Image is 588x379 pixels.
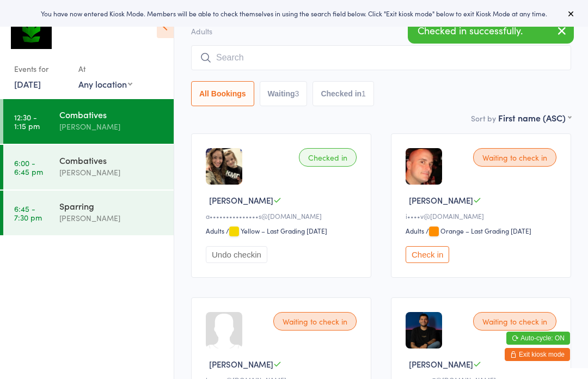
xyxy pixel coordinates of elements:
[206,211,360,221] div: a•••••••••••••••s@[DOMAIN_NAME]
[226,226,327,235] span: / Yellow – Last Grading [DATE]
[260,81,308,106] button: Waiting3
[409,194,473,206] span: [PERSON_NAME]
[473,312,556,331] div: Waiting to check in
[362,89,366,98] div: 1
[273,312,357,331] div: Waiting to check in
[3,99,174,144] a: 12:30 -1:15 pmCombatives[PERSON_NAME]
[505,348,570,361] button: Exit kiosk mode
[406,211,560,221] div: i••••v@[DOMAIN_NAME]
[299,148,357,167] div: Checked in
[408,19,574,44] div: Checked in successfully.
[406,312,442,349] img: image1750294965.png
[78,60,132,78] div: At
[14,204,42,222] time: 6:45 - 7:30 pm
[409,358,473,370] span: [PERSON_NAME]
[191,26,571,36] span: Adults
[209,358,273,370] span: [PERSON_NAME]
[14,60,68,78] div: Events for
[426,226,531,235] span: / Orange – Last Grading [DATE]
[506,332,570,345] button: Auto-cycle: ON
[406,148,442,185] img: image1751729583.png
[59,212,164,224] div: [PERSON_NAME]
[498,112,571,124] div: First name (ASC)
[78,78,132,90] div: Any location
[11,8,52,49] img: Krav Maga Defence Institute
[295,89,299,98] div: 3
[59,154,164,166] div: Combatives
[473,148,556,167] div: Waiting to check in
[191,45,571,70] input: Search
[406,226,424,235] div: Adults
[406,246,449,263] button: Check in
[206,226,224,235] div: Adults
[3,191,174,235] a: 6:45 -7:30 pmSparring[PERSON_NAME]
[209,194,273,206] span: [PERSON_NAME]
[14,158,43,176] time: 6:00 - 6:45 pm
[3,145,174,189] a: 6:00 -6:45 pmCombatives[PERSON_NAME]
[471,113,496,124] label: Sort by
[14,113,40,130] time: 12:30 - 1:15 pm
[59,108,164,120] div: Combatives
[206,148,242,185] img: image1750833876.png
[59,120,164,133] div: [PERSON_NAME]
[313,81,374,106] button: Checked in1
[59,166,164,179] div: [PERSON_NAME]
[206,246,267,263] button: Undo checkin
[14,78,41,90] a: [DATE]
[59,200,164,212] div: Sparring
[17,9,571,18] div: You have now entered Kiosk Mode. Members will be able to check themselves in using the search fie...
[191,81,254,106] button: All Bookings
